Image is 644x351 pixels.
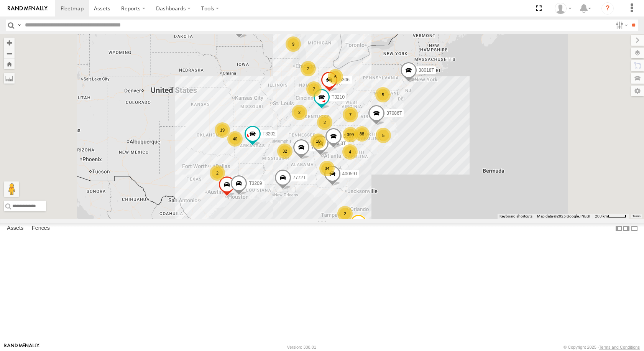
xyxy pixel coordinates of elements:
span: 40063T [330,140,346,146]
div: 6 [328,69,343,84]
button: Zoom Home [4,59,15,69]
label: Dock Summary Table to the Left [615,223,623,234]
a: Visit our Website [4,343,39,351]
div: 2 [301,61,316,76]
span: 7770T [311,145,324,150]
div: 2 [317,115,332,130]
div: Version: 308.01 [287,345,316,349]
button: Zoom in [4,38,15,48]
div: 7 [306,81,322,97]
span: 200 km [595,214,608,218]
label: Fences [28,223,54,234]
label: Hide Summary Table [631,223,638,234]
div: 32 [277,143,292,159]
button: Drag Pegman onto the map to open Street View [4,181,19,197]
span: 37086T [386,110,402,116]
label: Search Filter Options [613,20,629,31]
div: 34 [319,161,335,176]
label: Map Settings [631,86,644,96]
span: Map data ©2025 Google, INEGI [537,214,590,218]
div: © Copyright 2025 - [563,345,640,349]
div: 7 [343,107,358,122]
div: 5 [376,128,391,143]
span: 40059T [342,171,358,176]
span: 5306 [339,77,350,82]
i: ? [601,2,614,15]
span: T3209 [249,181,262,186]
div: 2 [337,206,353,221]
label: Measure [4,73,15,84]
button: Map Scale: 200 km per 44 pixels [593,214,629,219]
div: 88 [354,126,370,142]
span: 7772T [293,175,306,180]
button: Keyboard shortcuts [499,214,532,219]
div: 40 [227,131,243,147]
div: 10 [310,133,326,149]
div: 19 [215,122,230,138]
button: Zoom out [4,48,15,59]
span: 38018T [419,67,434,73]
div: 2 [210,165,225,181]
a: Terms and Conditions [599,345,640,349]
img: rand-logo.svg [8,6,48,11]
label: Assets [3,223,27,234]
a: Terms (opens in new tab) [632,215,641,218]
div: 9 [286,36,301,52]
div: Shannon Chavis [552,3,574,14]
span: T3202 [263,131,276,137]
div: 5 [375,87,391,102]
label: Dock Summary Table to the Right [623,223,630,234]
div: 399 [343,127,358,142]
label: Search Query [16,20,22,31]
span: T3210 [332,94,345,99]
div: 2 [292,105,307,120]
div: 4 [342,144,358,160]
